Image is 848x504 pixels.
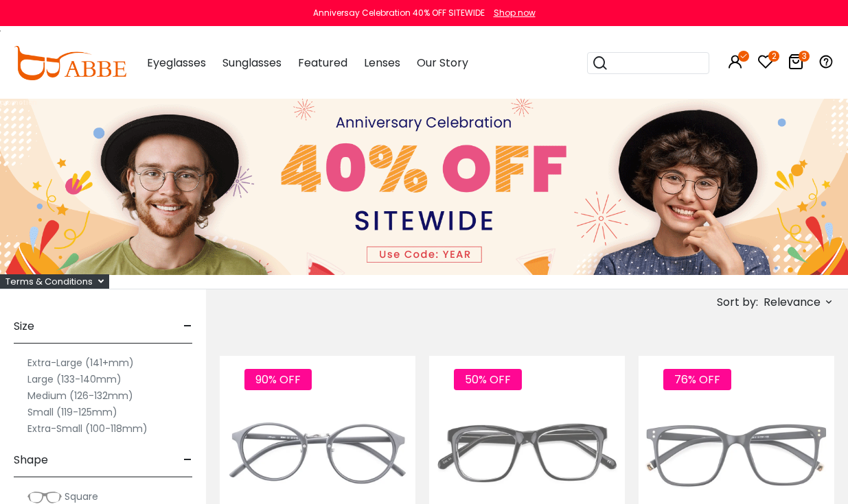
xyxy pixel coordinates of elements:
span: Shape [14,444,48,477]
img: Matte-black Nocan - TR ,Universal Bridge Fit [639,405,834,503]
a: Shop now [487,7,536,19]
i: 2 [768,51,779,62]
label: Large (133-140mm) [27,371,122,387]
span: 76% OFF [663,369,731,390]
span: Our Story [417,55,468,71]
span: 90% OFF [244,369,312,390]
div: Anniversay Celebration 40% OFF SITEWIDE [313,7,485,19]
span: Featured [298,55,347,71]
img: Matte-black Youngitive - Plastic ,Adjust Nose Pads [220,405,415,503]
label: Extra-Small (100-118mm) [27,420,148,437]
span: Square [65,490,98,503]
label: Extra-Large (141+mm) [27,355,134,371]
span: - [183,444,192,477]
span: Lenses [364,55,400,71]
img: Square.png [27,490,62,504]
div: Shop now [494,7,536,19]
span: Eyeglasses [147,55,206,71]
span: Size [14,310,34,343]
a: 2 [757,56,774,72]
span: Relevance [764,290,821,315]
img: abbeglasses.com [14,46,126,80]
label: Medium (126-132mm) [27,387,133,404]
i: 3 [799,51,810,62]
span: Sunglasses [222,55,282,71]
span: - [183,310,192,343]
a: 3 [788,56,804,72]
span: Sort by: [717,294,758,310]
span: 50% OFF [454,369,522,390]
label: Small (119-125mm) [27,404,117,420]
img: Gun Laya - Plastic ,Universal Bridge Fit [429,405,625,503]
